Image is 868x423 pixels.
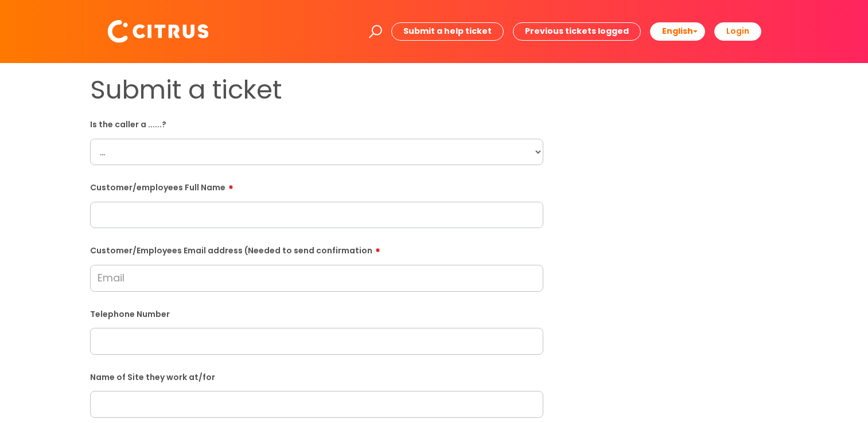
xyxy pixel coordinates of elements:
[90,75,543,105] h1: Submit a ticket
[714,22,761,40] a: Login
[391,22,504,40] a: Submit a help ticket
[90,117,543,130] label: Is the caller a ......?
[90,179,543,193] label: Customer/employees Full Name
[90,370,543,382] label: Name of Site they work at/for
[662,25,693,37] span: English
[90,307,543,319] label: Telephone Number
[726,25,749,37] b: Login
[90,265,543,291] input: Email
[513,22,641,40] a: Previous tickets logged
[90,242,543,256] label: Customer/Employees Email address (Needed to send confirmation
